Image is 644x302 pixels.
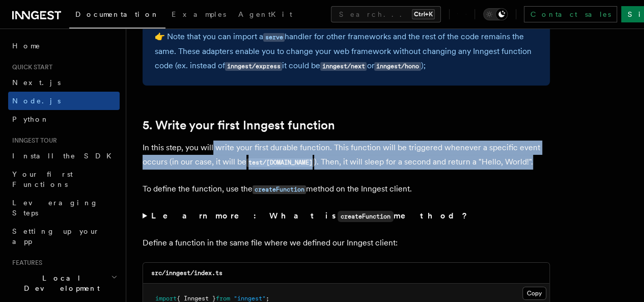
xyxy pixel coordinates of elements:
[12,41,41,51] span: Home
[266,295,269,302] span: ;
[8,136,57,145] span: Inngest tour
[143,118,335,132] a: 5. Write your first Inngest function
[12,115,49,123] span: Python
[12,78,61,87] span: Next.js
[234,295,266,302] span: "inngest"
[69,3,165,29] a: Documentation
[8,259,42,267] span: Features
[177,295,216,302] span: { Inngest }
[155,295,177,302] span: import
[412,9,435,19] kbd: Ctrl+K
[143,182,550,197] p: To define the function, use the method on the Inngest client.
[524,6,617,22] a: Contact sales
[338,211,394,222] code: createFunction
[374,62,421,71] code: inngest/hono
[8,273,111,293] span: Local Development
[522,287,546,300] button: Copy
[320,62,367,71] code: inngest/next
[165,3,232,28] a: Examples
[238,10,292,18] span: AgentKit
[12,227,100,245] span: Setting up your app
[12,97,61,105] span: Node.js
[331,6,441,22] button: Search...Ctrl+K
[8,73,120,92] a: Next.js
[263,33,285,42] code: serve
[263,32,285,41] a: serve
[225,62,282,71] code: inngest/express
[8,194,120,222] a: Leveraging Steps
[8,37,120,55] a: Home
[12,170,73,188] span: Your first Functions
[143,236,550,250] p: Define a function in the same file where we defined our Inngest client:
[172,10,226,18] span: Examples
[8,63,52,71] span: Quick start
[155,30,538,73] p: 👉 Note that you can import a handler for other frameworks and the rest of the code remains the sa...
[8,147,120,165] a: Install the SDK
[8,222,120,251] a: Setting up your app
[246,158,314,167] code: test/[DOMAIN_NAME]
[75,10,159,18] span: Documentation
[483,8,508,20] button: Toggle dark mode
[143,141,550,170] p: In this step, you will write your first durable function. This function will be triggered wheneve...
[8,165,120,194] a: Your first Functions
[8,92,120,110] a: Node.js
[232,3,298,28] a: AgentKit
[12,152,118,160] span: Install the SDK
[8,110,120,128] a: Python
[253,184,306,194] a: createFunction
[151,269,222,277] code: src/inngest/index.ts
[253,185,306,194] code: createFunction
[216,295,230,302] span: from
[151,211,469,221] strong: Learn more: What is method?
[143,209,550,224] summary: Learn more: What iscreateFunctionmethod?
[12,199,98,217] span: Leveraging Steps
[8,269,120,297] button: Local Development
